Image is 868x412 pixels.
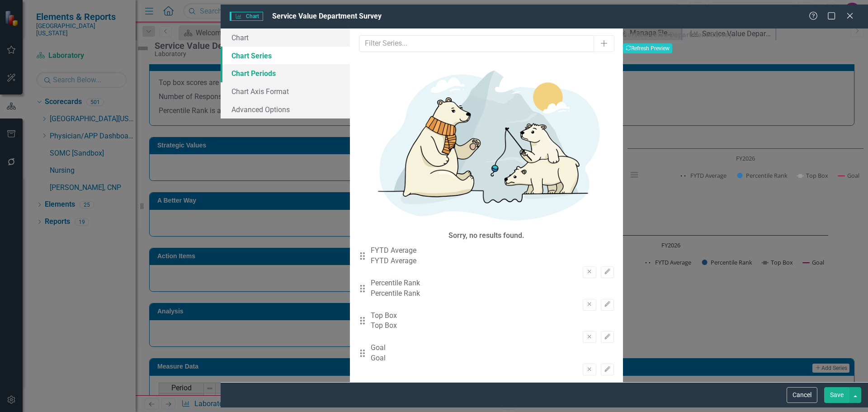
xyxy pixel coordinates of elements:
div: Sorry, no results found. [448,231,524,241]
div: Top Box [371,321,397,331]
div: FYTD Average [371,256,416,266]
div: Top Box [371,311,397,321]
div: FYTD Average [371,246,416,256]
a: Advanced Options [221,100,350,118]
span: Service Value Department Survey [272,12,382,20]
button: Show Percentile Rank [737,171,788,180]
div: Goal [371,343,386,353]
input: Filter Series... [359,35,594,52]
div: Percentile Rank [371,289,420,299]
text: FY2026 [736,154,755,162]
div: Chart. Highcharts interactive chart. [623,53,868,189]
a: Chart Periods [221,64,350,82]
div: Percentile Rank [371,278,420,289]
button: Show Goal [838,171,859,180]
span: Chart [230,12,263,21]
a: Chart [221,28,350,47]
a: Chart Axis Format [221,82,350,100]
button: View chart menu, Chart [628,169,641,181]
button: Save [824,387,849,403]
div: Goal [371,353,386,364]
svg: Interactive chart [623,53,868,189]
button: Show FYTD Average [681,171,727,180]
button: Refresh Preview [623,43,672,53]
h3: Service Value Department Survey [623,31,868,39]
button: Show Top Box [797,171,828,180]
img: No results found [359,59,614,229]
button: Cancel [787,387,817,403]
a: Chart Series [221,47,350,65]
